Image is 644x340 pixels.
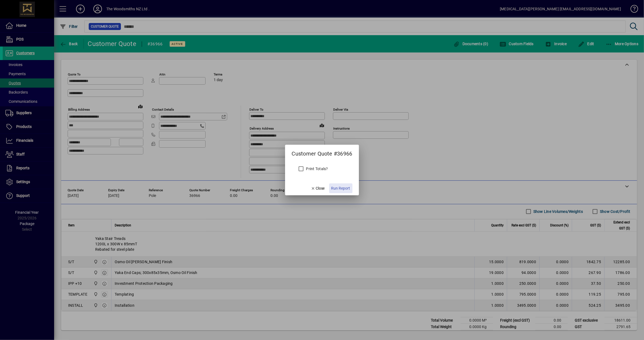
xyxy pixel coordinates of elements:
label: Print Totals? [305,166,328,171]
h2: Customer Quote #36966 [285,145,359,158]
span: Run Report [331,186,350,191]
button: Close [309,183,327,193]
button: Run Report [329,183,352,193]
span: Close [311,186,325,191]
